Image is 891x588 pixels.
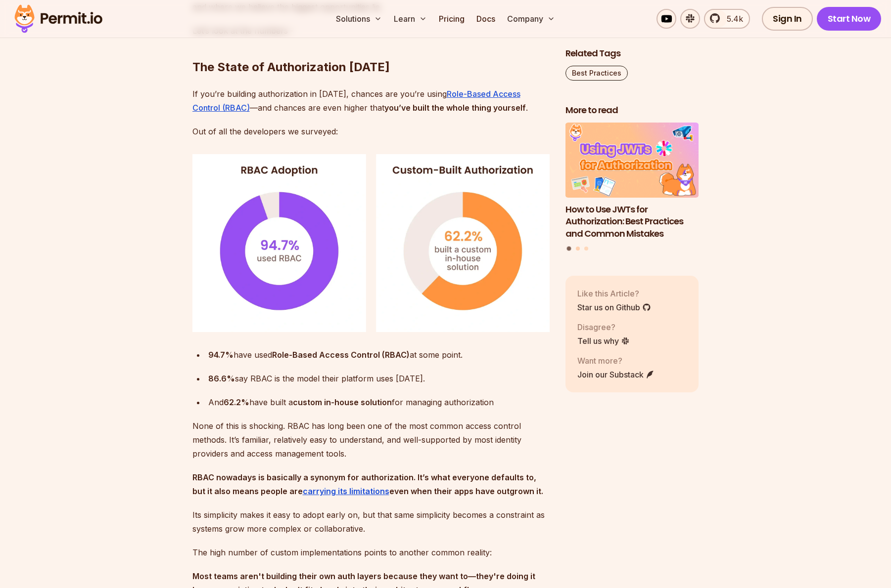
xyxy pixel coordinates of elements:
[567,246,571,251] button: Go to slide 1
[817,7,882,31] a: Start Now
[721,13,743,25] span: 5.4k
[192,508,550,536] p: Its simplicity makes it easy to adopt early on, but that same simplicity becomes a constraint as ...
[565,123,699,240] li: 1 of 3
[293,397,392,407] strong: custom in-house solution
[577,368,655,380] a: Join our Substack
[576,246,580,250] button: Go to slide 2
[332,9,386,29] button: Solutions
[704,9,750,29] a: 5.4k
[472,9,499,29] a: Docs
[10,2,107,36] img: Permit logo
[390,9,431,29] button: Learn
[577,321,630,333] p: Disagree?
[762,7,813,31] a: Sign In
[435,9,469,29] a: Pricing
[208,350,234,360] strong: 94.7%
[565,47,699,60] h2: Related Tags
[565,123,699,240] a: How to Use JWTs for Authorization: Best Practices and Common MistakesHow to Use JWTs for Authoriz...
[224,397,249,407] strong: 62.2%
[503,9,559,29] button: Company
[208,374,235,383] strong: 86.6%
[192,419,550,461] p: None of this is shocking. RBAC has long been one of the most common access control methods. It’s ...
[565,123,699,198] img: How to Use JWTs for Authorization: Best Practices and Common Mistakes
[208,348,550,362] div: have used at some point.
[565,66,628,81] a: Best Practices
[272,350,410,360] strong: Role-Based Access Control (RBAC)
[584,246,588,250] button: Go to slide 3
[577,287,651,299] p: Like this Article?
[192,154,550,332] img: image.png
[565,104,699,117] h2: More to read
[192,20,550,75] h2: The State of Authorization [DATE]
[565,123,699,252] div: Posts
[384,103,526,113] strong: you’ve built the whole thing yourself
[577,335,630,346] a: Tell us why
[577,354,655,366] p: Want more?
[565,203,699,240] h3: How to Use JWTs for Authorization: Best Practices and Common Mistakes
[192,87,550,115] p: If you’re building authorization in [DATE], chances are you’re using —and chances are even higher...
[389,486,543,496] strong: even when their apps have outgrown it.
[208,395,550,409] div: And have built a for managing authorization
[192,546,550,559] p: The high number of custom implementations points to another common reality:
[192,125,550,138] p: Out of all the developers we surveyed:
[303,486,389,496] a: carrying its limitations
[208,372,550,385] div: say RBAC is the model their platform uses [DATE].
[577,301,651,313] a: Star us on Github
[192,472,536,496] strong: RBAC nowadays is basically a synonym for authorization. It’s what everyone defaults to, but it al...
